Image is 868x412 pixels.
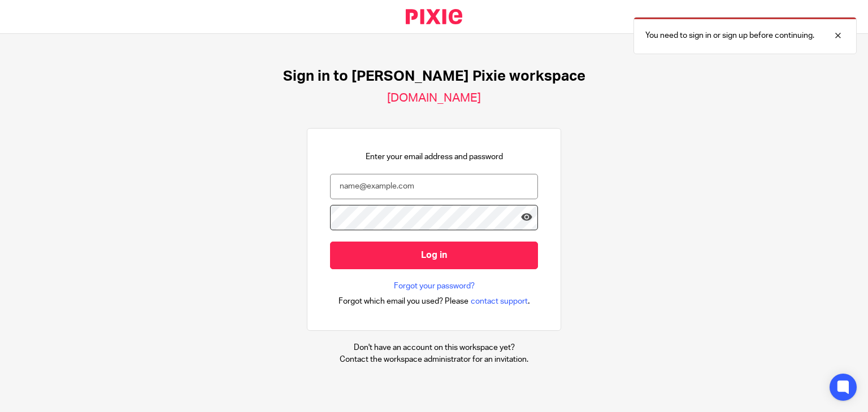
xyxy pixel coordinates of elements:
p: Don't have an account on this workspace yet? [340,342,528,353]
div: . [338,295,530,308]
a: Forgot your password? [394,280,475,292]
input: name@example.com [330,174,538,199]
p: You need to sign in or sign up before continuing. [645,30,814,41]
p: Enter your email address and password [366,151,503,163]
span: contact support [471,296,528,307]
h1: Sign in to [PERSON_NAME] Pixie workspace [283,68,585,85]
span: Forgot which email you used? Please [338,296,468,307]
input: Log in [330,242,538,269]
h2: [DOMAIN_NAME] [387,91,481,106]
p: Contact the workspace administrator for an invitation. [340,354,528,365]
